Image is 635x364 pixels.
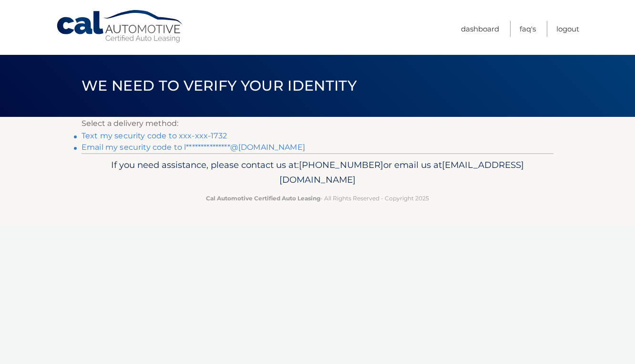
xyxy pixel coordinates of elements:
a: Dashboard [461,21,499,37]
strong: Cal Automotive Certified Auto Leasing [206,195,320,202]
a: Text my security code to xxx-xxx-1732 [82,131,227,140]
a: FAQ's [520,21,536,37]
p: If you need assistance, please contact us at: or email us at [88,157,547,188]
span: [PHONE_NUMBER] [299,159,383,170]
span: We need to verify your identity [82,77,357,94]
p: - All Rights Reserved - Copyright 2025 [88,193,547,203]
a: Logout [556,21,579,37]
p: Select a delivery method: [82,117,553,130]
a: Cal Automotive [56,10,184,43]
